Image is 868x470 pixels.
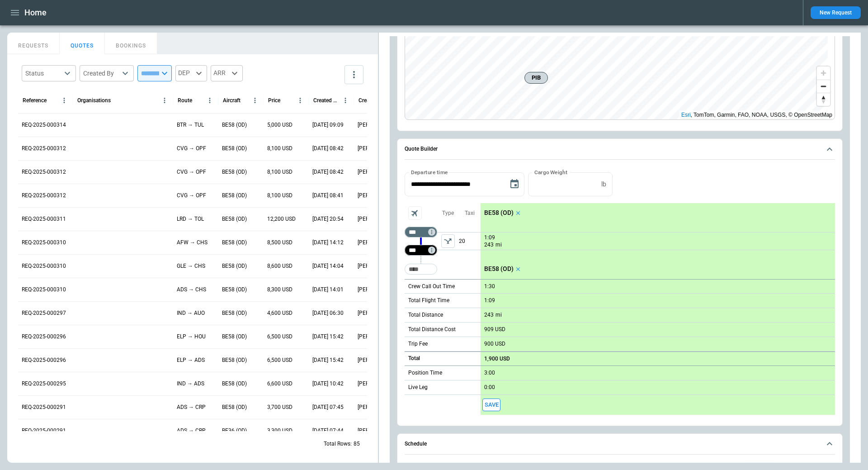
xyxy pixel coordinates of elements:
[358,286,396,294] p: [PERSON_NAME]
[405,441,427,447] h6: Schedule
[267,309,292,317] p: 4,600 USD
[222,192,247,199] p: BE58 (OD)
[495,241,502,249] p: mi
[25,69,61,78] div: Status
[411,168,448,176] label: Departure time
[481,203,835,415] div: scrollable content
[505,175,524,193] button: Choose date, selected date is Sep 28, 2025
[22,262,66,270] p: REQ-2025-000310
[22,168,66,176] p: REQ-2025-000312
[177,168,206,176] p: CVG → OPF
[441,234,455,248] span: Type of sector
[222,145,247,152] p: BE58 (OD)
[408,206,422,220] span: Aircraft selection
[358,333,396,341] p: [PERSON_NAME]
[358,168,396,176] p: [PERSON_NAME]
[267,286,292,294] p: 8,300 USD
[408,369,442,377] p: Position Time
[267,168,292,176] p: 8,100 USD
[358,215,396,223] p: [PERSON_NAME]
[484,297,495,304] p: 1:09
[405,245,437,256] div: Not found
[324,440,352,448] p: Total Rows:
[222,333,247,341] p: BE58 (OD)
[177,404,206,411] p: ADS → CRP
[482,399,500,412] button: Save
[408,283,455,290] p: Crew Call Out Time
[60,33,105,54] button: QUOTES
[22,239,66,247] p: REQ-2025-000310
[22,286,66,294] p: REQ-2025-000310
[22,309,66,317] p: REQ-2025-000297
[312,145,344,152] p: 09/26/2025 08:42
[222,239,247,247] p: BE58 (OD)
[358,145,396,152] p: [PERSON_NAME]
[482,399,500,412] span: Save this aircraft quote and copy details to clipboard
[601,180,606,188] p: lb
[222,262,247,270] p: BE58 (OD)
[22,121,66,129] p: REQ-2025-000314
[359,97,384,104] div: Created by
[312,333,344,341] p: 09/22/2025 15:42
[312,239,344,247] p: 09/25/2025 14:12
[249,94,261,107] button: Aircraft column menu
[408,340,428,348] p: Trip Fee
[495,311,502,319] p: mi
[222,380,247,388] p: BE58 (OD)
[267,404,292,411] p: 3,700 USD
[484,312,494,318] p: 243
[22,404,66,411] p: REQ-2025-000291
[177,333,206,341] p: ELP → HOU
[484,341,505,347] p: 900 USD
[7,33,60,54] button: REQUESTS
[22,356,66,364] p: REQ-2025-000296
[22,145,66,152] p: REQ-2025-000312
[408,311,443,319] p: Total Distance
[312,286,344,294] p: 09/25/2025 14:01
[222,356,247,364] p: BE58 (OD)
[77,97,111,104] div: Organisations
[408,326,456,333] p: Total Distance Cost
[175,65,207,81] div: DEP
[223,97,241,104] div: Aircraft
[484,234,495,241] p: 1:09
[312,168,344,176] p: 09/26/2025 08:42
[313,97,339,104] div: Created At (UTC-05:00)
[817,66,830,80] button: Zoom in
[22,215,66,223] p: REQ-2025-000311
[817,93,830,106] button: Reset bearing to north
[222,404,247,411] p: BE58 (OD)
[358,121,396,129] p: [PERSON_NAME]
[177,239,208,247] p: AFW → CHS
[267,380,292,388] p: 6,600 USD
[405,227,437,237] div: Not found
[339,94,352,107] button: Created At (UTC-05:00) column menu
[267,192,292,199] p: 8,100 USD
[222,168,247,176] p: BE58 (OD)
[358,309,396,317] p: [PERSON_NAME]
[442,209,454,217] p: Type
[484,241,494,249] p: 243
[358,356,396,364] p: [PERSON_NAME]
[358,262,396,270] p: [PERSON_NAME]
[312,404,344,411] p: 09/22/2025 07:45
[358,404,396,411] p: [PERSON_NAME]
[354,440,360,448] p: 85
[177,356,205,364] p: ELP → ADS
[312,121,344,129] p: 09/26/2025 09:09
[817,80,830,93] button: Zoom out
[405,434,835,455] button: Schedule
[312,192,344,199] p: 09/26/2025 08:41
[22,380,66,388] p: REQ-2025-000295
[358,380,396,388] p: [PERSON_NAME]
[267,145,292,152] p: 8,100 USD
[22,333,66,341] p: REQ-2025-000296
[534,168,567,176] label: Cargo Weight
[312,215,344,223] p: 09/25/2025 20:54
[178,97,192,104] div: Route
[484,370,495,376] p: 3:00
[405,146,438,152] h6: Quote Builder
[344,65,363,84] button: more
[408,297,449,304] p: Total Flight Time
[105,33,157,54] button: BOOKINGS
